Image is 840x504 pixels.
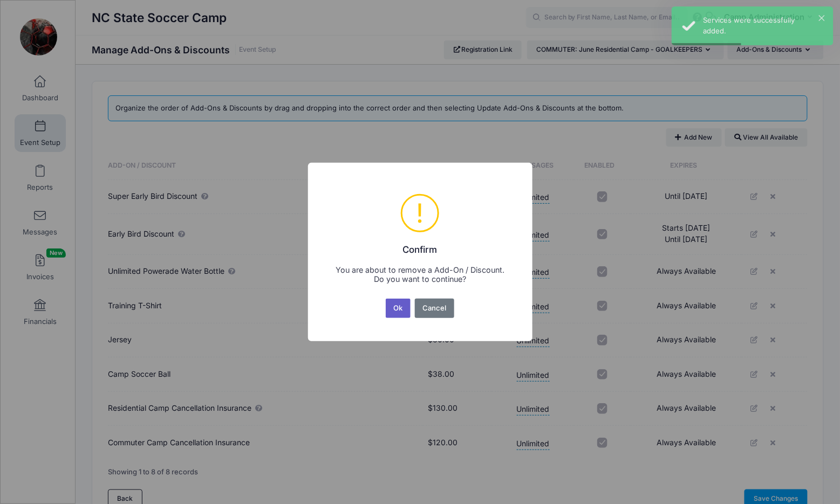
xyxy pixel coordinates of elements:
button: × [819,15,825,21]
h2: Confirm [322,237,518,255]
button: Ok [386,299,411,318]
button: Cancel [415,299,454,318]
div: Services were successfully added. [704,15,825,36]
div: ! [416,196,424,231]
div: You are about to remove a Add-On / Discount. Do you want to continue? [334,265,506,284]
